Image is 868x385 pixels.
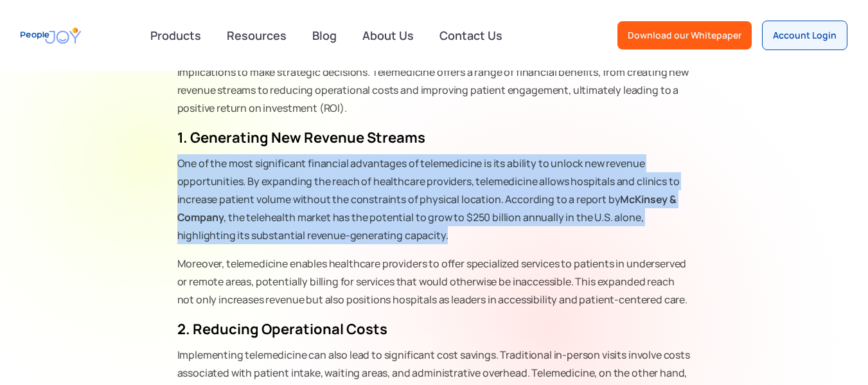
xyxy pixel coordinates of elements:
strong: 2. Reducing Operational Costs [177,319,387,339]
a: Resources [219,21,294,49]
p: Moreover, telemedicine enables healthcare providers to offer specialized services to patients in ... [177,255,691,309]
p: Telemedicine has become a pivotal tool in modern healthcare, especially following the [MEDICAL_DA... [177,27,691,117]
a: home [21,21,81,50]
a: About Us [355,21,421,49]
div: Products [143,22,209,48]
a: Download our Whitepaper [617,21,752,49]
strong: 1. Generating New Revenue Streams [177,128,425,147]
div: Account Login [773,29,837,42]
a: Account Login [762,21,847,50]
strong: McKinsey & Company [177,192,677,224]
a: Contact Us [432,21,510,49]
p: One of the most significant financial advantages of telemedicine is its ability to unlock new rev... [177,154,691,244]
div: Download our Whitepaper [628,29,741,42]
a: Blog [305,21,344,49]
